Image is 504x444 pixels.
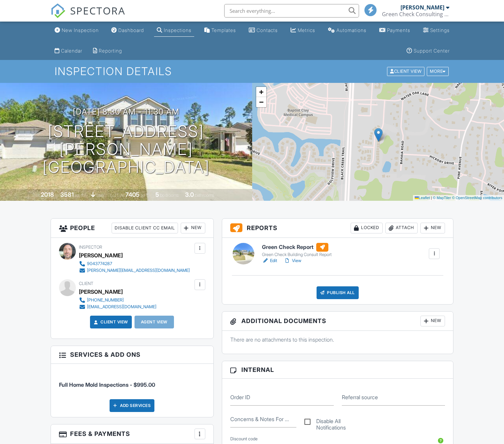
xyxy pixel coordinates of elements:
[431,196,432,200] span: |
[230,336,445,343] p: There are no attachments to this inspection.
[257,27,278,33] div: Contacts
[222,219,453,238] h3: Reports
[288,24,318,37] a: Metrics
[41,191,54,198] div: 2018
[185,191,194,198] div: 3.0
[195,193,214,198] span: bathrooms
[420,24,452,37] a: Settings
[52,45,85,57] a: Calendar
[317,286,359,299] div: Publish All
[202,24,239,37] a: Templates
[87,304,156,310] div: [EMAIL_ADDRESS][DOMAIN_NAME]
[87,268,190,273] div: [PERSON_NAME][EMAIL_ADDRESS][DOMAIN_NAME]
[420,316,445,326] div: New
[230,415,289,423] label: Concerns & Notes For Your Inspector:
[154,24,194,37] a: Inspections
[284,257,301,264] a: View
[11,123,241,176] h1: [STREET_ADDRESS] [PERSON_NAME][GEOGRAPHIC_DATA]
[433,196,451,200] a: © MapTiler
[73,107,179,116] h3: [DATE] 8:30 am - 11:30 am
[96,193,104,198] span: slab
[87,261,112,266] div: 9043774287
[79,297,156,304] a: [PHONE_NUMBER]
[160,193,179,198] span: bedrooms
[414,48,450,54] div: Support Center
[51,9,125,23] a: SPECTORA
[99,48,122,54] div: Reporting
[51,346,213,363] h3: Services & Add ons
[75,193,84,198] span: sq. ft.
[110,399,154,412] div: Add Services
[430,27,450,33] div: Settings
[262,252,332,257] div: Green Check Building Consult Report
[79,245,102,250] span: Inspector
[259,98,263,106] span: −
[262,243,332,258] a: Green Check Report Green Check Building Consult Report
[125,191,140,198] div: 7405
[246,24,280,37] a: Contacts
[32,193,40,198] span: Built
[222,312,453,331] h3: Additional Documents
[51,3,65,18] img: The Best Home Inspection Software - Spectora
[51,219,213,238] h3: People
[59,369,205,394] li: Service: Full Home Mold Inspections
[79,287,123,297] div: [PERSON_NAME]
[387,67,424,76] div: Client View
[342,393,378,401] label: Referral source
[256,87,266,97] a: Zoom in
[298,27,315,33] div: Metrics
[118,27,144,33] div: Dashboard
[87,297,124,303] div: [PHONE_NUMBER]
[230,436,258,442] label: Discount code
[79,267,190,274] a: [PERSON_NAME][EMAIL_ADDRESS][DOMAIN_NAME]
[224,4,359,18] input: Search everything...
[404,45,452,57] a: Support Center
[387,27,410,33] div: Payments
[62,27,99,33] div: New Inspection
[386,68,426,73] a: Client View
[325,24,369,37] a: Automations (Basic)
[79,304,156,310] a: [EMAIL_ADDRESS][DOMAIN_NAME]
[51,424,213,444] h3: Fees & Payments
[262,257,277,264] a: Edit
[377,24,413,37] a: Payments
[181,223,205,233] div: New
[401,4,444,11] div: [PERSON_NAME]
[90,45,125,57] a: Reporting
[79,260,190,267] a: 9043774287
[61,48,82,54] div: Calendar
[256,97,266,107] a: Zoom out
[59,381,155,388] span: Full Home Mold Inspections - $995.00
[374,128,383,142] img: Marker
[420,223,445,233] div: New
[110,193,124,198] span: Lot Size
[259,88,263,96] span: +
[141,193,149,198] span: sq.ft.
[60,191,74,198] div: 3581
[155,191,159,198] div: 5
[230,411,297,427] input: Concerns & Notes For Your Inspector:
[351,223,383,233] div: Locked
[427,67,449,76] div: More
[79,250,123,260] div: [PERSON_NAME]
[109,24,147,37] a: Dashboard
[304,418,371,426] label: Disable All Notifications
[415,196,430,200] a: Leaflet
[112,223,178,233] div: Disable Client CC Email
[52,24,101,37] a: New Inspection
[230,393,250,401] label: Order ID
[164,27,191,33] div: Inspections
[55,65,449,77] h1: Inspection Details
[79,281,93,286] span: Client
[92,319,128,325] a: Client View
[262,243,332,252] h6: Green Check Report
[382,11,449,18] div: Green Check Consulting LLC
[222,361,453,379] h3: Internal
[385,223,418,233] div: Attach
[211,27,236,33] div: Templates
[452,196,502,200] a: © OpenStreetMap contributors
[70,3,125,18] span: SPECTORA
[336,27,366,33] div: Automations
